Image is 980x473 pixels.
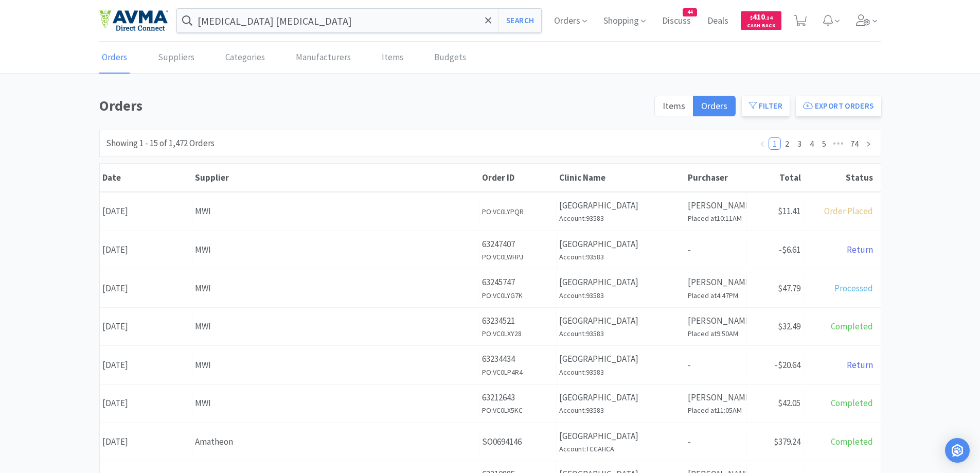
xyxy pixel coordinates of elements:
[741,7,781,34] a: $410.14Cash Back
[559,251,682,262] h6: Account: 93583
[663,100,685,112] span: Items
[559,199,682,213] p: [GEOGRAPHIC_DATA]
[765,14,773,21] span: . 14
[688,290,744,301] h6: Placed at 4:47PM
[482,275,554,289] p: 63245747
[688,314,744,328] p: [PERSON_NAME]
[100,237,192,263] div: [DATE]
[806,138,817,149] a: 4
[865,141,871,147] i: icon: right
[862,137,875,150] li: Next Page
[688,358,744,372] p: -
[559,213,682,224] h6: Account: 93583
[559,237,682,251] p: [GEOGRAPHIC_DATA]
[559,275,682,289] p: [GEOGRAPHIC_DATA]
[806,137,818,150] li: 4
[756,137,769,150] li: Previous Page
[559,328,682,339] h6: Account: 93583
[774,436,800,447] span: $379.24
[498,9,541,32] button: Search
[703,16,733,26] a: Deals
[769,137,781,150] li: 1
[482,290,554,301] h6: PO: VC0LYG7K
[759,141,765,147] i: icon: left
[482,391,554,405] p: 63212643
[106,136,215,150] div: Showing 1 - 15 of 1,472 Orders
[847,137,862,150] li: 74
[750,14,753,21] span: $
[195,204,476,218] div: MWI
[824,205,873,217] span: Order Placed
[831,397,873,409] span: Completed
[688,275,744,289] p: [PERSON_NAME]
[195,320,476,334] div: MWI
[688,405,744,416] h6: Placed at 11:05AM
[195,435,476,449] div: Amatheon
[747,23,775,30] span: Cash Back
[847,138,862,149] a: 74
[559,391,682,405] p: [GEOGRAPHIC_DATA]
[658,16,695,26] a: Discuss44
[432,42,469,74] a: Budgets
[688,213,744,224] h6: Placed at 10:11AM
[99,10,168,31] img: e4e33dab9f054f5782a47901c742baa9_102.png
[559,429,682,443] p: [GEOGRAPHIC_DATA]
[100,352,192,378] div: [DATE]
[778,205,800,217] span: $11.41
[100,198,192,224] div: [DATE]
[559,405,682,416] h6: Account: 93583
[688,243,744,257] p: -
[482,237,554,251] p: 63247407
[195,282,476,295] div: MWI
[750,172,801,183] div: Total
[775,359,800,371] span: -$20.64
[482,328,554,339] h6: PO: VC0LXY28
[379,42,406,74] a: Items
[806,172,873,183] div: Status
[818,138,830,149] a: 5
[482,251,554,262] h6: PO: VC0LWHPJ
[834,283,873,294] span: Processed
[683,9,697,16] span: 44
[688,199,744,213] p: [PERSON_NAME]
[293,42,353,74] a: Manufacturers
[482,172,554,183] div: Order ID
[847,244,873,255] span: Return
[778,321,800,332] span: $32.49
[177,9,542,32] input: Search by item, sku, manufacturer, ingredient, size...
[99,42,130,74] a: Orders
[195,396,476,410] div: MWI
[559,290,682,301] h6: Account: 93583
[830,137,847,150] span: •••
[99,94,648,117] h1: Orders
[102,172,190,183] div: Date
[195,172,477,183] div: Supplier
[195,243,476,257] div: MWI
[559,366,682,378] h6: Account: 93583
[195,358,476,372] div: MWI
[781,138,793,149] a: 2
[750,12,773,22] span: 410
[781,137,793,150] li: 2
[688,391,744,405] p: [PERSON_NAME]
[559,172,683,183] div: Clinic Name
[742,96,790,116] button: Filter
[688,328,744,339] h6: Placed at 9:50AM
[831,321,873,332] span: Completed
[482,366,554,378] h6: PO: VC0LP4R4
[482,405,554,416] h6: PO: VC0LX5KC
[688,435,744,449] p: -
[945,438,970,463] div: Open Intercom Messenger
[688,172,744,183] div: Purchaser
[779,244,800,255] span: -$6.61
[701,100,727,112] span: Orders
[559,443,682,454] h6: Account: TCCAHCA
[778,397,800,409] span: $42.05
[796,96,881,116] button: Export Orders
[482,435,554,449] p: SO0694146
[155,42,197,74] a: Suppliers
[100,390,192,416] div: [DATE]
[794,138,805,149] a: 3
[559,314,682,328] p: [GEOGRAPHIC_DATA]
[847,359,873,371] span: Return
